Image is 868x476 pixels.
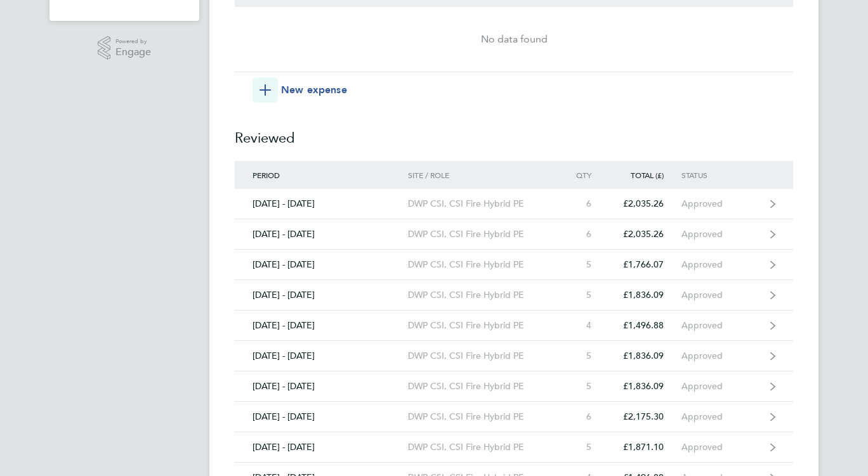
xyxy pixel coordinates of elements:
div: 6 [553,229,609,240]
span: Period [253,170,280,180]
div: [DATE] - [DATE] [235,229,408,240]
div: £1,836.09 [609,290,681,300]
a: [DATE] - [DATE]DWP CSI, CSI Fire Hybrid PE5£1,836.09Approved [235,371,793,402]
span: New expense [281,82,347,98]
div: Approved [681,198,760,209]
div: [DATE] - [DATE] [235,442,408,453]
div: 5 [553,381,609,392]
button: New expense [253,77,347,103]
div: Site / Role [408,170,553,179]
div: 6 [553,198,609,209]
div: £1,836.09 [609,351,681,361]
div: £1,766.07 [609,259,681,270]
div: 5 [553,259,609,270]
div: Qty [553,170,609,179]
div: 5 [553,351,609,361]
div: 6 [553,411,609,422]
a: [DATE] - [DATE]DWP CSI, CSI Fire Hybrid PE5£1,766.07Approved [235,250,793,280]
a: [DATE] - [DATE]DWP CSI, CSI Fire Hybrid PE6£2,035.26Approved [235,189,793,219]
div: [DATE] - [DATE] [235,198,408,209]
div: Approved [681,351,760,361]
a: Powered byEngage [98,36,152,60]
span: Powered by [115,36,151,47]
a: [DATE] - [DATE]DWP CSI, CSI Fire Hybrid PE5£1,836.09Approved [235,341,793,371]
div: DWP CSI, CSI Fire Hybrid PE [408,229,553,240]
div: Approved [681,290,760,300]
div: [DATE] - [DATE] [235,320,408,331]
div: Approved [681,320,760,331]
div: £2,175.30 [609,411,681,422]
div: Approved [681,442,760,453]
span: Engage [115,47,151,58]
div: £1,836.09 [609,381,681,392]
a: [DATE] - [DATE]DWP CSI, CSI Fire Hybrid PE6£2,175.30Approved [235,402,793,432]
div: [DATE] - [DATE] [235,259,408,270]
div: Approved [681,229,760,240]
div: Approved [681,259,760,270]
div: 4 [553,320,609,331]
div: DWP CSI, CSI Fire Hybrid PE [408,411,553,422]
div: No data found [235,32,793,47]
div: [DATE] - [DATE] [235,290,408,300]
h2: Reviewed [235,103,793,161]
div: Status [681,170,760,179]
div: DWP CSI, CSI Fire Hybrid PE [408,381,553,392]
div: DWP CSI, CSI Fire Hybrid PE [408,290,553,300]
div: £2,035.26 [609,198,681,209]
a: [DATE] - [DATE]DWP CSI, CSI Fire Hybrid PE5£1,836.09Approved [235,280,793,311]
div: £2,035.26 [609,229,681,240]
div: DWP CSI, CSI Fire Hybrid PE [408,351,553,361]
div: 5 [553,442,609,453]
a: [DATE] - [DATE]DWP CSI, CSI Fire Hybrid PE4£1,496.88Approved [235,311,793,341]
div: [DATE] - [DATE] [235,381,408,392]
div: Approved [681,381,760,392]
div: DWP CSI, CSI Fire Hybrid PE [408,442,553,453]
div: 5 [553,290,609,300]
div: Approved [681,411,760,422]
a: [DATE] - [DATE]DWP CSI, CSI Fire Hybrid PE6£2,035.26Approved [235,219,793,250]
div: Total (£) [609,170,681,179]
div: [DATE] - [DATE] [235,351,408,361]
div: [DATE] - [DATE] [235,411,408,422]
div: DWP CSI, CSI Fire Hybrid PE [408,198,553,209]
div: £1,871.10 [609,442,681,453]
a: [DATE] - [DATE]DWP CSI, CSI Fire Hybrid PE5£1,871.10Approved [235,432,793,463]
div: DWP CSI, CSI Fire Hybrid PE [408,320,553,331]
div: £1,496.88 [609,320,681,331]
div: DWP CSI, CSI Fire Hybrid PE [408,259,553,270]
